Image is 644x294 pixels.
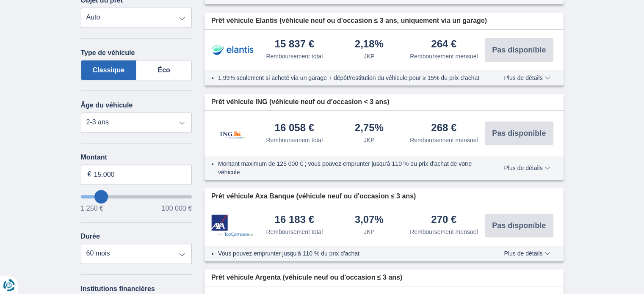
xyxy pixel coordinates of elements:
font: 100 000 € [162,205,192,212]
font: Institutions financières [81,285,155,292]
img: produit.pl.alt Axa Bank [211,214,254,237]
font: Prêt véhicule ING (véhicule neuf ou d'occasion < 3 ans) [211,98,389,105]
font: Vous pouvez emprunter jusqu'à 110 % du prix d'achat [218,250,359,257]
font: 2,75% [355,122,384,133]
font: € [88,170,91,178]
font: Type de véhicule [81,49,135,56]
button: Pas disponible [485,38,553,62]
img: produit.pl.alt Elantis [211,39,254,60]
font: Montant maximum de 125 000 € ; vous pouvez emprunter jusqu'à 110 % du prix d'achat de votre véhicule [218,160,472,176]
font: Remboursement mensuel [410,137,478,143]
button: Plus de détails [498,74,556,81]
button: Pas disponible [485,214,553,237]
font: 2,18% [355,38,384,49]
font: Plus de détails [504,165,542,171]
font: Prêt véhicule Elantis (véhicule neuf ou d'occasion ≤ 3 ans, uniquement via un garage) [211,17,487,24]
font: 264 € [431,38,456,49]
font: Pas disponible [492,129,546,137]
font: Plus de détails [504,250,542,257]
font: Éco [158,66,170,74]
font: 15 837 € [275,38,314,49]
button: Plus de détails [498,250,556,257]
font: 3,07% [355,214,384,225]
font: 1,99% seulement si acheté via un garage + dépôt/restitution du véhicule pour ≥ 15% du prix d'achat [218,74,479,81]
font: JKP [364,228,375,235]
img: produit.pl.alt ING [211,119,254,148]
input: vouloir emprunter [81,195,192,198]
font: 16 058 € [275,122,314,133]
font: Classique [93,66,125,74]
font: Prêt véhicule Axa Banque (véhicule neuf ou d'occasion ≤ 3 ans) [211,192,416,200]
font: Durée [81,233,100,240]
font: 270 € [431,214,456,225]
button: Pas disponible [485,121,553,145]
font: 16 183 € [275,214,314,225]
font: Pas disponible [492,46,546,54]
font: Remboursement total [266,137,323,143]
font: Pas disponible [492,221,546,230]
font: Âge du véhicule [81,102,133,109]
font: Remboursement total [266,228,323,235]
font: Remboursement total [266,53,323,60]
font: Remboursement mensuel [410,53,478,60]
font: 1 250 € [81,205,103,212]
button: Plus de détails [498,165,556,171]
font: Remboursement mensuel [410,228,478,235]
font: Plus de détails [504,74,542,81]
font: JKP [364,137,375,143]
font: Prêt véhicule Argenta (véhicule neuf ou d'occasion ≤ 3 ans) [211,274,402,281]
font: JKP [364,53,375,60]
font: 268 € [431,122,456,133]
font: Montant [81,154,107,161]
